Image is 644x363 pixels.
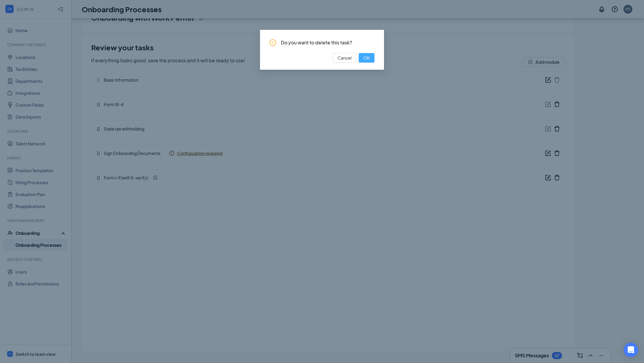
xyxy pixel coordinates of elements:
[281,39,374,46] span: Do you want to delete this task?
[333,53,356,63] button: Cancel
[624,343,638,357] div: Open Intercom Messenger
[338,55,352,61] span: Cancel
[359,53,374,63] button: OK
[270,39,276,46] span: exclamation-circle
[363,55,370,61] span: OK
